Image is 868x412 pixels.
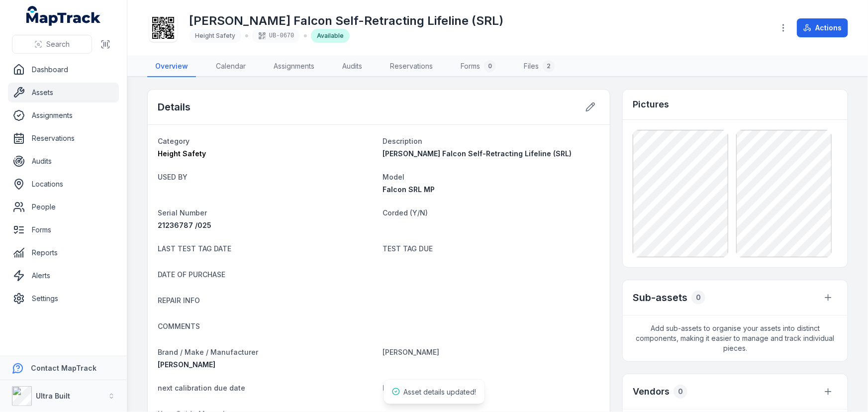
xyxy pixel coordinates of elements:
[8,197,119,217] a: People
[633,291,687,305] h2: Sub-assets
[8,289,119,309] a: Settings
[158,322,200,330] span: COMMENTS
[383,149,572,158] span: [PERSON_NAME] Falcon Self-Retracting Lifeline (SRL)
[334,56,370,77] a: Audits
[195,32,235,39] span: Height Safety
[158,100,191,114] h2: Details
[8,151,119,171] a: Audits
[674,385,687,399] div: 0
[36,392,70,400] strong: Ultra Built
[311,29,350,43] div: Available
[383,137,423,145] span: Description
[382,56,441,77] a: Reservations
[8,105,119,125] a: Assignments
[453,56,504,77] a: Forms0
[158,348,258,356] span: Brand / Make / Manufacturer
[8,60,119,80] a: Dashboard
[484,60,496,72] div: 0
[691,291,705,305] div: 0
[12,35,92,54] button: Search
[383,244,433,253] span: TEST TAG DUE
[797,18,848,37] button: Actions
[633,385,670,399] h3: Vendors
[623,315,848,361] span: Add sub-assets to organise your assets into distinct components, making it easier to manage and t...
[158,270,225,279] span: DATE OF PURCHASE
[147,56,196,77] a: Overview
[158,296,200,305] span: REPAIR INFO
[158,137,190,145] span: Category
[252,29,300,43] div: UB-0670
[26,6,101,26] a: MapTrack
[8,174,119,194] a: Locations
[8,128,119,148] a: Reservations
[266,56,322,77] a: Assignments
[404,388,477,396] span: Asset details updated!
[158,221,211,229] span: 21236787 /025
[543,60,555,72] div: 2
[8,83,119,103] a: Assets
[158,244,231,253] span: LAST TEST TAG DATE
[8,266,119,286] a: Alerts
[208,56,254,77] a: Calendar
[8,243,119,263] a: Reports
[189,13,503,29] h1: [PERSON_NAME] Falcon Self-Retracting Lifeline (SRL)
[383,173,405,181] span: Model
[158,173,188,181] span: USED BY
[158,360,215,369] span: [PERSON_NAME]
[383,348,440,356] span: [PERSON_NAME]
[383,208,428,217] span: Corded (Y/N)
[158,149,206,158] span: Height Safety
[31,364,96,372] strong: Contact MapTrack
[158,384,245,392] span: next calibration due date
[383,185,435,194] span: Falcon SRL MP
[158,208,207,217] span: Serial Number
[8,220,119,240] a: Forms
[516,56,563,77] a: Files2
[633,98,669,111] h3: Pictures
[46,39,70,49] span: Search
